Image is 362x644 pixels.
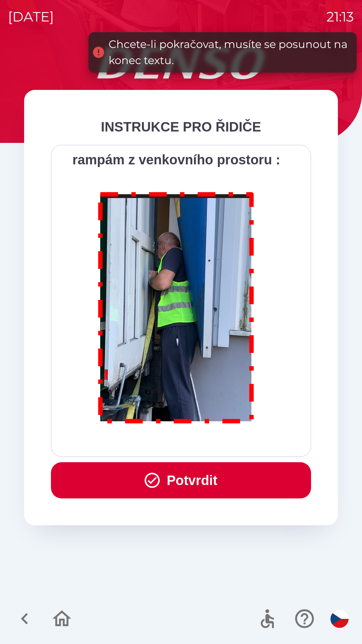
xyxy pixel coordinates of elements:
[109,36,350,68] div: Chcete-li pokračovat, musíte se posunout na konec textu.
[51,117,311,137] div: INSTRUKCE PRO ŘIDIČE
[51,462,311,498] button: Potvrdit
[8,7,54,27] p: [DATE]
[24,47,338,79] img: Logo
[330,610,349,628] img: cs flag
[326,7,354,27] p: 21:13
[90,183,262,430] img: M8MNayrTL6gAAAABJRU5ErkJggg==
